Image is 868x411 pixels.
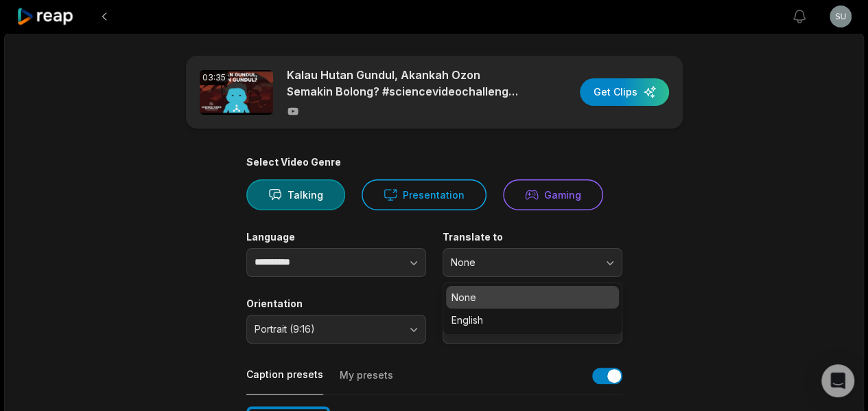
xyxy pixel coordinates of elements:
img: website_grey.svg [22,36,33,47]
button: Presentation [362,179,486,210]
img: tab_domain_overview_orange.svg [37,80,48,91]
label: Language [246,231,426,243]
div: 03:35 [200,70,228,85]
div: None [443,282,622,335]
button: Talking [246,179,345,210]
button: Portrait (9:16) [246,315,426,344]
span: Portrait (9:16) [255,323,399,335]
div: Select Video Genre [246,156,622,168]
label: Translate to [443,231,622,243]
button: None [443,248,622,277]
p: Kalau Hutan Gundul, Akankah Ozon Semakin Bolong? #sciencevideochallenge #untukmubumiku [287,67,524,100]
button: Get Clips [580,78,669,106]
button: Gaming [503,179,603,210]
button: Caption presets [246,368,323,395]
div: Open Intercom Messenger [821,364,854,397]
div: Domain: [DOMAIN_NAME] [36,36,151,47]
div: Keywords by Traffic [152,81,231,90]
p: None [451,290,613,304]
p: English [451,313,613,327]
span: None [451,256,595,269]
label: Orientation [246,298,426,310]
img: logo_orange.svg [22,22,33,33]
button: My presets [340,368,393,395]
div: Domain Overview [52,81,123,90]
div: v 4.0.25 [38,22,67,33]
img: tab_keywords_by_traffic_grey.svg [137,80,148,91]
